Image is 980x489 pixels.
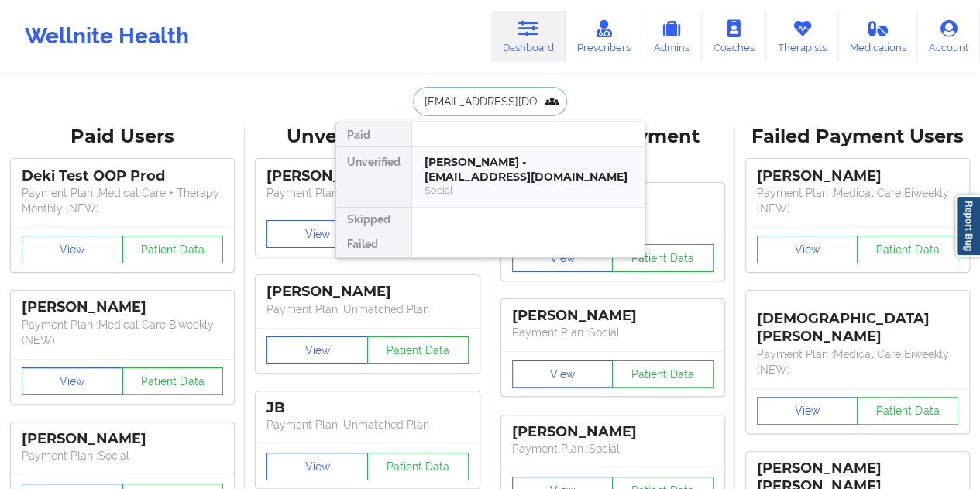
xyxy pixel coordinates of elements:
[857,397,958,425] button: Patient Data
[566,11,642,62] a: Prescribers
[336,122,411,147] div: Paid
[746,125,969,149] div: Failed Payment Users
[336,232,411,257] div: Failed
[266,453,368,480] button: View
[425,155,632,184] div: [PERSON_NAME] - [EMAIL_ADDRESS][DOMAIN_NAME]
[336,147,411,208] div: Unverified
[266,399,468,417] div: JB
[838,11,918,62] a: Medications
[512,360,614,388] button: View
[512,325,714,340] p: Payment Plan : Social
[757,167,958,185] div: [PERSON_NAME]
[266,220,368,248] button: View
[612,360,714,388] button: Patient Data
[955,195,980,257] a: Report Bug
[491,11,566,62] a: Dashboard
[757,298,958,346] div: [DEMOGRAPHIC_DATA][PERSON_NAME]
[266,167,468,185] div: [PERSON_NAME]
[917,11,980,62] a: Account
[367,336,469,364] button: Patient Data
[757,236,858,263] button: View
[22,167,223,185] div: Deki Test OOP Prod
[22,448,223,463] p: Payment Plan : Social
[757,346,958,377] p: Payment Plan : Medical Care Biweekly (NEW)
[22,317,223,348] p: Payment Plan : Medical Care Biweekly (NEW)
[425,184,632,197] div: Social
[641,11,702,62] a: Admins
[512,441,714,456] p: Payment Plan : Social
[702,11,766,62] a: Coaches
[512,307,714,325] div: [PERSON_NAME]
[22,236,123,263] button: View
[266,185,468,201] p: Payment Plan : Unmatched Plan
[757,185,958,216] p: Payment Plan : Medical Care Biweekly (NEW)
[11,125,234,149] div: Paid Users
[367,453,469,480] button: Patient Data
[22,185,223,216] p: Payment Plan : Medical Care + Therapy Monthly (NEW)
[122,367,224,395] button: Patient Data
[22,367,123,395] button: View
[266,283,468,301] div: [PERSON_NAME]
[857,236,958,263] button: Patient Data
[266,301,468,317] p: Payment Plan : Unmatched Plan
[612,244,714,272] button: Patient Data
[757,397,858,425] button: View
[512,244,614,272] button: View
[122,236,224,263] button: Patient Data
[22,430,223,448] div: [PERSON_NAME]
[22,298,223,316] div: [PERSON_NAME]
[256,125,479,149] div: Unverified Users
[336,208,411,232] div: Skipped
[512,423,714,441] div: [PERSON_NAME]
[266,336,368,364] button: View
[266,417,468,432] p: Payment Plan : Unmatched Plan
[766,11,838,62] a: Therapists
